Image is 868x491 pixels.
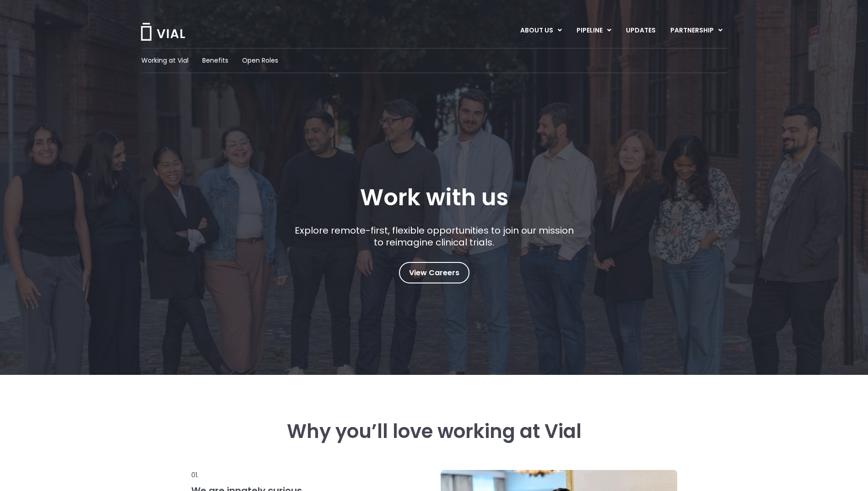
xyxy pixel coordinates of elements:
[569,23,618,38] a: PIPELINEMenu Toggle
[360,184,508,211] h1: Work with us
[409,267,459,279] span: View Careers
[399,262,469,283] a: View Careers
[202,56,228,65] a: Benefits
[191,470,403,480] p: 01.
[141,56,189,65] a: Working at Vial
[663,23,730,38] a: PARTNERSHIPMenu Toggle
[242,56,278,65] a: Open Roles
[191,421,677,443] h3: Why you’ll love working at Vial
[513,23,569,38] a: ABOUT USMenu Toggle
[291,224,577,248] p: Explore remote-first, flexible opportunities to join our mission to reimagine clinical trials.
[619,23,663,38] a: UPDATES
[140,23,186,41] img: Vial Logo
